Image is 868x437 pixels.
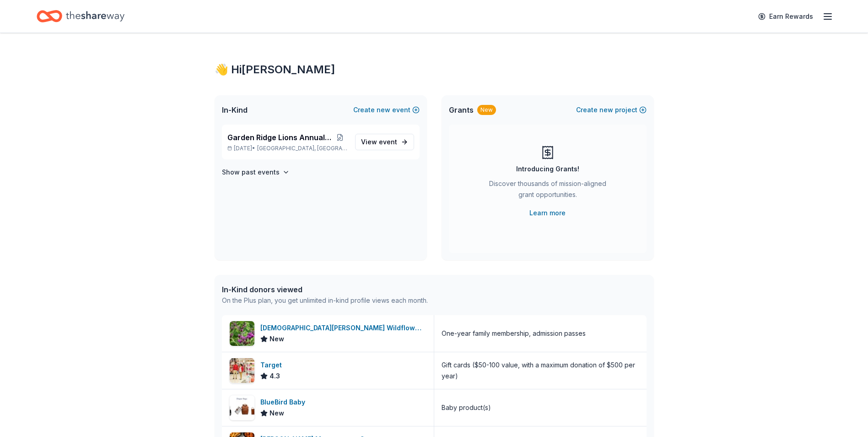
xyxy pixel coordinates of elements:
div: BlueBird Baby [260,397,309,408]
span: New [270,333,284,344]
div: On the Plus plan, you get unlimited in-kind profile views each month. [222,295,428,306]
div: New [477,105,496,115]
span: In-Kind [222,104,248,115]
div: [DEMOGRAPHIC_DATA][PERSON_NAME] Wildflower Center [260,322,426,333]
div: One-year family membership, admission passes [442,328,586,339]
button: Createnewproject [576,104,647,115]
span: 4.3 [270,371,280,382]
span: View [361,137,397,147]
span: New [270,408,284,419]
a: Learn more [529,208,566,218]
span: [GEOGRAPHIC_DATA], [GEOGRAPHIC_DATA] [257,145,347,152]
div: Target [260,360,286,371]
span: new [599,104,613,115]
div: Gift cards ($50-100 value, with a maximum donation of $500 per year) [442,360,639,382]
button: Createnewevent [353,104,420,115]
h4: Show past events [222,167,280,178]
a: View event [355,134,414,150]
button: Show past events [222,167,290,178]
div: 👋 Hi [PERSON_NAME] [215,62,654,77]
a: Home [37,5,124,27]
img: Image for Target [230,358,254,383]
span: Grants [449,104,474,115]
span: Garden Ridge Lions Annual Fish Fry [227,132,333,143]
div: Introducing Grants! [516,164,579,175]
span: event [379,138,397,146]
img: Image for BlueBird Baby [230,395,254,420]
p: [DATE] • [227,145,348,152]
span: new [377,104,390,115]
div: In-Kind donors viewed [222,284,428,295]
img: Image for Lady Bird Johnson Wildflower Center [230,321,254,346]
a: Earn Rewards [753,8,819,25]
div: Baby product(s) [442,402,491,413]
div: Discover thousands of mission-aligned grant opportunities. [485,178,610,204]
